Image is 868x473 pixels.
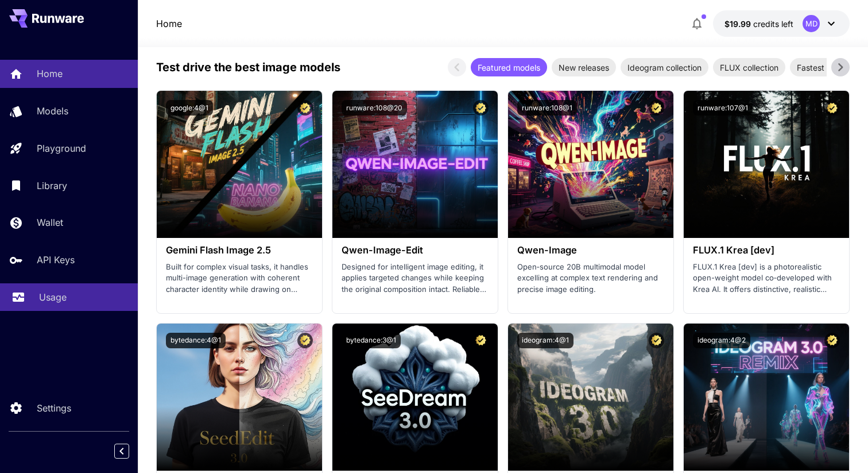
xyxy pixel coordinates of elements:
button: bytedance:3@1 [342,333,401,348]
div: FLUX collection [713,58,785,76]
button: ideogram:4@2 [693,333,750,348]
span: New releases [552,61,616,74]
img: alt [684,324,849,471]
button: Certified Model – Vetted for best performance and includes a commercial license. [649,333,664,348]
button: Collapse sidebar [114,444,129,459]
button: Certified Model – Vetted for best performance and includes a commercial license. [297,333,313,348]
p: Built for complex visual tasks, it handles multi-image generation with coherent character identit... [166,262,313,295]
button: runware:108@20 [342,100,407,116]
p: Test drive the best image models [156,59,340,76]
button: Certified Model – Vetted for best performance and includes a commercial license. [649,100,664,116]
p: Playground [37,141,86,155]
img: alt [332,324,498,471]
h3: Qwen-Image-Edit [342,245,489,256]
p: FLUX.1 Krea [dev] is a photorealistic open-weight model co‑developed with Krea AI. It offers dist... [693,262,840,295]
p: Models [37,104,68,118]
button: $19.9867MD [713,10,850,37]
button: runware:107@1 [693,100,753,116]
span: Featured models [471,61,547,74]
span: FLUX collection [713,61,785,74]
div: Ideogram collection [621,58,708,76]
h3: Qwen-Image [517,245,664,256]
button: Certified Model – Vetted for best performance and includes a commercial license. [297,100,313,116]
p: Settings [37,401,71,415]
div: $19.9867 [724,18,793,30]
span: Ideogram collection [621,61,708,74]
img: alt [508,91,673,238]
p: Wallet [37,216,63,229]
button: google:4@1 [166,100,213,116]
button: Certified Model – Vetted for best performance and includes a commercial license. [473,100,489,116]
p: Library [37,179,67,193]
span: credits left [753,19,793,29]
button: bytedance:4@1 [166,333,226,348]
p: Open‑source 20B multimodal model excelling at complex text rendering and precise image editing. [517,262,664,295]
p: Designed for intelligent image editing, it applies targeted changes while keeping the original co... [342,262,489,295]
div: Fastest models [790,58,861,76]
a: Home [156,17,182,30]
span: Fastest models [790,61,861,74]
button: Certified Model – Vetted for best performance and includes a commercial license. [473,333,489,348]
img: alt [157,324,322,471]
button: runware:108@1 [517,100,577,116]
h3: Gemini Flash Image 2.5 [166,245,313,256]
div: MD [803,15,820,32]
button: Certified Model – Vetted for best performance and includes a commercial license. [824,100,840,116]
img: alt [157,91,322,238]
h3: FLUX.1 Krea [dev] [693,245,840,256]
p: Home [37,67,63,80]
p: Usage [39,290,67,304]
span: $19.99 [724,19,753,29]
nav: breadcrumb [156,17,182,30]
button: ideogram:4@1 [517,333,573,348]
div: Featured models [471,58,547,76]
button: Certified Model – Vetted for best performance and includes a commercial license. [824,333,840,348]
img: alt [508,324,673,471]
img: alt [332,91,498,238]
p: API Keys [37,253,75,267]
div: New releases [552,58,616,76]
img: alt [684,91,849,238]
div: Collapse sidebar [123,441,138,462]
